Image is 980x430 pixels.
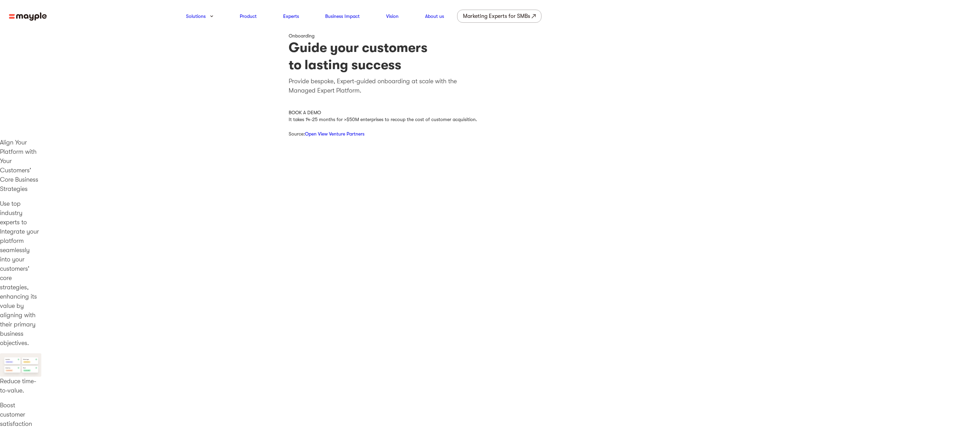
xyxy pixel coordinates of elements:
[283,12,299,20] a: Experts
[289,116,692,138] div: It takes 14-25 months for >$50M enterprises to recoup the cost of customer acquisition. Source:
[210,15,213,17] img: arrow-down
[186,12,206,20] a: Solutions
[289,109,692,116] div: BOOK A DEMO
[463,11,530,21] div: Marketing Experts for SMBs
[289,32,692,39] div: Onboarding
[457,10,541,23] a: Marketing Experts for SMBs
[9,12,47,21] img: mayple-logo
[325,12,360,20] a: Business Impact
[386,12,399,20] a: Vision
[289,39,692,73] h1: Guide your customers to lasting success
[425,12,444,20] a: About us
[240,12,257,20] a: Product
[305,131,364,137] a: Open View Venture Partners
[289,77,692,95] p: Provide bespoke, Expert-guided onboarding at scale with the Managed Expert Platform.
